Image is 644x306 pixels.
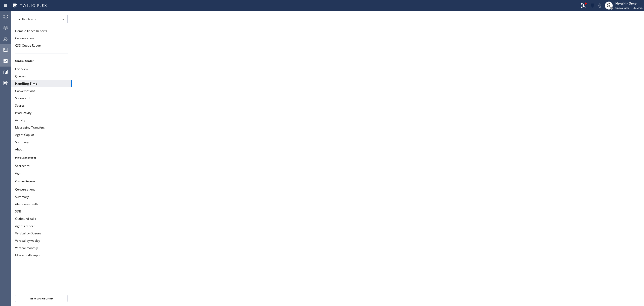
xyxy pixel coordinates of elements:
[11,154,72,161] li: Pilot Dashboards
[11,237,72,244] button: Vertical by weekly
[11,169,72,177] button: Agent
[11,178,72,185] li: Custom Reports
[11,252,72,259] button: Missed calls report
[11,35,72,42] button: Conversation
[11,162,72,169] button: Scorecard
[615,6,642,10] span: Unavailable | 2h 5min
[11,109,72,116] button: Productivity
[11,138,72,146] button: Summary
[11,146,72,153] button: About
[596,2,603,9] button: Mute
[11,73,72,80] button: Queues
[11,131,72,138] button: Agent Copilot
[11,186,72,193] button: Conversations
[15,295,68,302] button: New Dashboard
[11,42,72,49] button: CSD Queue Report
[11,27,72,35] button: Home Alliance Reports
[11,95,72,102] button: Scorecard
[11,222,72,230] button: Agents report
[72,11,644,306] iframe: dashboard_ab6829a7ab71
[11,102,72,109] button: Scores
[11,230,72,237] button: Vertical by Queues
[11,57,72,64] li: Control Center
[615,1,642,6] div: Norwhin Seno
[11,208,72,215] button: SDB
[11,124,72,131] button: Messaging Transfers
[11,87,72,95] button: Conversations
[11,193,72,200] button: Summary
[11,65,72,73] button: Overview
[11,215,72,222] button: Outbound calls
[11,200,72,208] button: Abandoned calls
[11,116,72,124] button: Activity
[11,80,72,87] button: Handling Time
[15,15,68,23] div: All Dashboards
[11,244,72,252] button: Vertical monthly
